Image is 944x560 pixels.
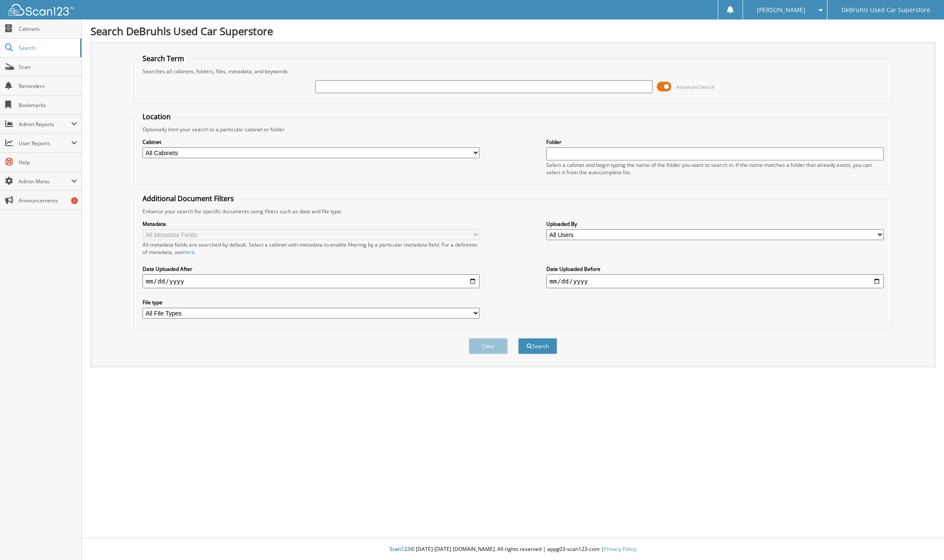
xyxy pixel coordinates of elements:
[138,126,888,133] div: Optionally limit your search to a particular cabinet or folder
[19,25,77,33] span: Cabinets
[19,178,71,185] span: Admin Menu
[71,197,78,204] div: 1
[389,545,410,553] span: Scan123
[546,265,884,273] label: Date Uploaded Before
[546,138,884,146] label: Folder
[143,220,480,228] label: Metadata
[138,208,888,215] div: Enhance your search for specific documents using filters such as date and file type.
[143,138,480,146] label: Cabinet
[604,545,636,553] a: Privacy Policy
[546,220,884,228] label: Uploaded By
[546,274,884,288] input: end
[82,539,944,560] div: © [DATE]-[DATE] [DOMAIN_NAME]. All rights reserved | appg03-scan123-com |
[143,265,480,273] label: Date Uploaded After
[9,4,74,16] img: scan123-logo-white.svg
[143,299,480,306] label: File type
[143,241,480,256] div: All metadata fields are searched by default. Select a cabinet with metadata to enable filtering b...
[19,120,71,128] span: Admin Reports
[19,101,77,109] span: Bookmarks
[19,140,71,147] span: User Reports
[19,82,77,90] span: Reminders
[19,197,77,204] span: Announcements
[841,7,930,13] span: DeBruhls Used Car Superstore
[19,44,76,52] span: Search
[138,194,238,203] legend: Additional Document Filters
[469,338,508,354] button: Clear
[19,159,77,166] span: Help
[138,68,888,75] div: Searches all cabinets, folders, files, metadata, and keywords
[138,54,188,63] legend: Search Term
[757,7,805,13] span: [PERSON_NAME]
[546,161,884,176] div: Select a cabinet and begin typing the name of the folder you want to search in. If the name match...
[19,63,77,71] span: Scan
[676,84,715,90] span: Advanced Search
[91,24,935,38] h1: Search DeBruhls Used Car Superstore
[138,112,175,121] legend: Location
[183,248,195,256] a: here
[143,274,480,288] input: start
[518,338,557,354] button: Search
